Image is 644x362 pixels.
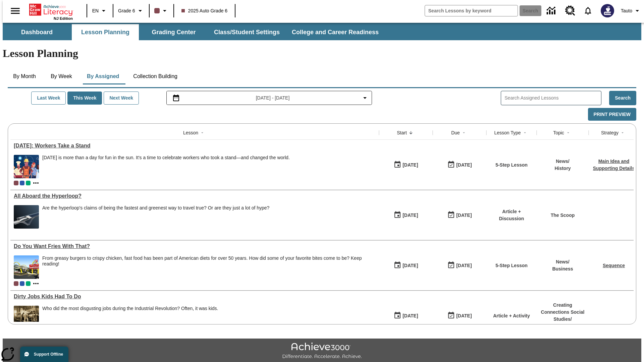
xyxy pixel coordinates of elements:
[198,129,206,137] button: Sort
[402,161,418,169] div: [DATE]
[460,129,468,137] button: Sort
[42,155,290,161] div: [DATE] is more than a day for fun in the sun. It's a time to celebrate workers who took a stand—a...
[20,347,68,362] button: Support Offline
[540,302,585,323] p: Creating Connections Social Studies /
[14,205,39,229] img: Artist rendering of Hyperloop TT vehicle entering a tunnel
[391,259,420,272] button: 07/14/25: First time the lesson was available
[26,181,31,185] div: 2025 Auto Grade 4
[456,211,472,220] div: [DATE]
[67,92,102,105] button: This Week
[445,259,474,272] button: 07/20/26: Last day the lesson can be accessed
[621,7,632,14] span: Tauto
[618,5,644,17] button: Profile/Settings
[42,155,290,178] div: Labor Day is more than a day for fun in the sun. It's a time to celebrate workers who took a stan...
[45,68,78,84] button: By Week
[42,205,269,211] div: Are the hyperloop's claims of being the fastest and greenest way to travel true? Or are they just...
[256,95,290,102] span: [DATE] - [DATE]
[181,7,228,14] span: 2025 Auto Grade 6
[552,265,573,273] p: Business
[588,108,636,121] button: Print Preview
[42,255,376,279] div: From greasy burgers to crispy chicken, fast food has been part of American diets for over 50 year...
[14,243,376,249] a: Do You Want Fries With That?, Lessons
[29,3,73,16] a: Home
[561,2,579,20] a: Resource Center, Will open in new tab
[14,181,18,185] div: Current Class
[391,159,420,171] button: 09/01/25: First time the lesson was available
[118,7,135,14] span: Grade 6
[140,24,207,40] button: Grading Center
[619,129,627,137] button: Sort
[209,24,285,40] button: Class/Student Settings
[494,129,521,136] div: Lesson Type
[115,5,147,17] button: Grade: Grade 6, Select a grade
[14,255,39,279] img: One of the first McDonald's stores, with the iconic red sign and golden arches.
[425,5,518,16] input: search field
[20,181,24,185] div: OL 2025 Auto Grade 7
[456,312,472,320] div: [DATE]
[72,24,139,40] button: Lesson Planning
[603,263,625,268] a: Sequence
[3,24,385,40] div: SubNavbar
[601,129,619,136] div: Strategy
[493,312,530,319] p: Article + Activity
[407,129,415,137] button: Sort
[14,155,39,178] img: A banner with a blue background shows an illustrated row of diverse men and women dressed in clot...
[152,5,171,17] button: Class color is dark brown. Change class color
[42,306,218,311] div: Who did the most disgusting jobs during the Industrial Revolution? Often, it was kids.
[5,1,25,21] button: Open side menu
[31,92,66,105] button: Last Week
[495,162,528,169] p: 5-Step Lesson
[521,129,529,137] button: Sort
[456,161,472,169] div: [DATE]
[402,312,418,320] div: [DATE]
[490,208,533,222] p: Article + Discussion
[14,243,376,249] div: Do You Want Fries With That?
[504,93,601,103] input: Search Assigned Lessons
[495,262,528,269] p: 5-Step Lesson
[402,261,418,270] div: [DATE]
[14,306,39,329] img: Black and white photo of two young boys standing on a piece of heavy machinery
[14,281,18,286] span: Current Class
[42,205,269,229] div: Are the hyperloop's claims of being the fastest and greenest way to travel true? Or are they just...
[554,165,571,172] p: History
[14,143,376,149] a: Labor Day: Workers Take a Stand, Lessons
[543,2,561,20] a: Data Center
[445,159,474,171] button: 09/07/25: Last day the lesson can be accessed
[14,193,376,199] a: All Aboard the Hyperloop?, Lessons
[14,294,376,300] div: Dirty Jobs Kids Had To Do
[579,2,597,19] a: Notifications
[8,68,41,84] button: By Month
[26,281,31,286] div: 2025 Auto Grade 4
[169,94,369,102] button: Select the date range menu item
[14,294,376,300] a: Dirty Jobs Kids Had To Do, Lessons
[3,47,641,60] h1: Lesson Planning
[14,143,376,149] div: Labor Day: Workers Take a Stand
[20,281,24,286] div: OL 2025 Auto Grade 7
[32,280,40,288] button: Show more classes
[445,309,474,322] button: 11/30/25: Last day the lesson can be accessed
[456,261,472,270] div: [DATE]
[29,2,73,20] div: Home
[54,16,73,20] span: NJ Edition
[552,258,573,265] p: News /
[451,129,460,136] div: Due
[564,129,572,137] button: Sort
[128,68,183,84] button: Collection Building
[3,23,641,40] div: SubNavbar
[593,159,635,171] a: Main Idea and Supporting Details
[609,91,636,105] button: Search
[445,209,474,222] button: 06/30/26: Last day the lesson can be accessed
[551,212,575,219] p: The Scoop
[286,24,384,40] button: College and Career Readiness
[391,309,420,322] button: 07/11/25: First time the lesson was available
[89,5,111,17] button: Language: EN, Select a language
[42,306,218,329] span: Who did the most disgusting jobs during the Industrial Revolution? Often, it was kids.
[34,352,63,357] span: Support Offline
